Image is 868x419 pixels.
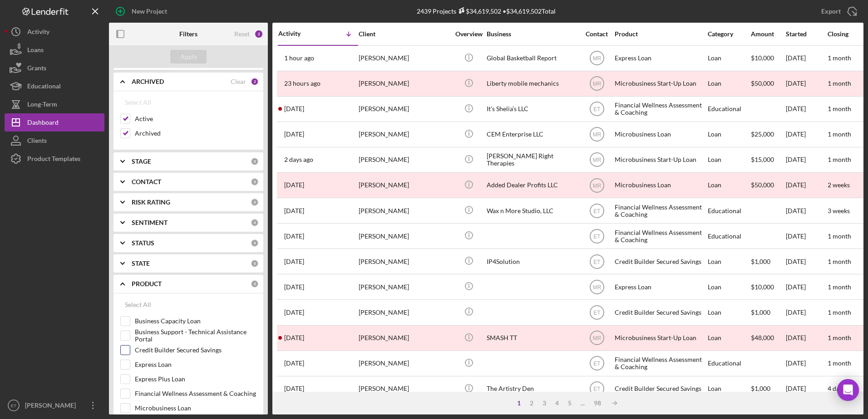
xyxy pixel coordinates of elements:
div: Clients [27,132,47,152]
div: Financial Wellness Assessment & Coaching [615,224,705,248]
div: Select All [125,93,151,112]
time: 1 month [828,334,851,341]
div: [DATE] [786,275,827,299]
div: Select All [125,296,151,314]
label: Active [135,114,256,123]
div: [PERSON_NAME] [359,122,449,146]
div: Financial Wellness Assessment & Coaching [615,199,705,223]
button: Export [812,2,863,20]
b: CONTACT [132,178,161,185]
div: 98 [589,400,606,407]
div: The Artistry Den [487,377,577,401]
span: $1,000 [751,385,770,392]
text: MR [592,335,601,341]
button: Select All [120,296,156,314]
div: 2 [251,78,259,86]
button: Educational [5,77,104,95]
div: [DATE] [786,97,827,121]
div: [DATE] [786,300,827,324]
text: ET [11,403,16,408]
div: SMASH TT [487,326,577,350]
div: 0 [251,198,259,206]
time: 2025-10-02 15:22 [284,360,304,367]
div: 2 [254,29,263,39]
label: Express Loan [135,360,256,369]
a: Product Templates [5,150,104,168]
div: Long-Term [27,95,57,116]
time: 1 month [828,258,851,265]
time: 1 month [828,359,851,367]
div: Educational [708,351,750,375]
time: 2025-10-06 22:16 [284,181,304,189]
div: Business [487,30,577,38]
text: ET [593,361,601,367]
div: 0 [251,259,259,268]
time: 1 month [828,54,851,62]
div: Started [786,30,827,38]
text: ET [593,386,601,392]
div: Liberty mobile mechanics [487,72,577,96]
div: [PERSON_NAME] [359,249,449,273]
time: 4 days [828,385,845,392]
div: Financial Wellness Assessment & Coaching [615,351,705,375]
span: $10,000 [751,54,774,62]
div: Credit Builder Secured Savings [615,249,705,273]
b: SENTIMENT [132,219,168,226]
div: Educational [708,199,750,223]
div: [PERSON_NAME] [359,377,449,401]
div: [DATE] [786,173,827,197]
div: 0 [251,157,259,166]
div: Loan [708,173,750,197]
time: 1 month [828,105,851,112]
div: $50,000 [751,72,785,96]
time: 2025-10-08 17:08 [284,105,304,112]
button: Dashboard [5,113,104,132]
button: New Project [109,2,176,20]
div: 3 [538,400,551,407]
div: 2 [525,400,538,407]
time: 2025-10-08 20:34 [284,80,321,87]
div: Dashboard [27,113,59,134]
div: [DATE] [786,351,827,375]
div: Educational [708,97,750,121]
div: Contact [580,30,614,38]
div: Export [821,2,841,20]
text: ET [593,233,601,239]
span: $10,000 [751,283,774,291]
div: Loan [708,300,750,324]
div: Microbusiness Start-Up Loan [615,326,705,350]
span: $1,000 [751,308,770,316]
div: 4 [551,400,563,407]
b: STATE [132,260,150,267]
time: 3 weeks [828,207,850,214]
time: 1 month [828,283,851,291]
b: ARCHIVED [132,78,164,85]
time: 2025-10-05 00:59 [284,233,304,240]
div: Financial Wellness Assessment & Coaching [615,97,705,121]
div: [PERSON_NAME] [359,72,449,96]
time: 1 month [828,156,851,163]
div: [DATE] [786,122,827,146]
b: RISK RATING [132,199,170,206]
button: Grants [5,59,104,77]
time: 1 month [828,79,851,87]
div: Loans [27,41,44,61]
div: Express Loan [615,46,705,70]
div: $48,000 [751,326,785,350]
div: Product [615,30,705,38]
div: Loan [708,122,750,146]
button: Clients [5,132,104,150]
label: Credit Builder Secured Savings [135,346,256,355]
div: [DATE] [786,249,827,273]
div: CEM Enterprise LLC [487,122,577,146]
div: Client [359,30,449,38]
div: Loan [708,249,750,273]
time: 1 month [828,130,851,138]
span: $25,000 [751,130,774,138]
div: Educational [708,224,750,248]
text: MR [592,157,601,163]
b: PRODUCT [132,280,162,287]
time: 2025-10-03 14:20 [284,334,304,341]
div: [DATE] [786,148,827,172]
